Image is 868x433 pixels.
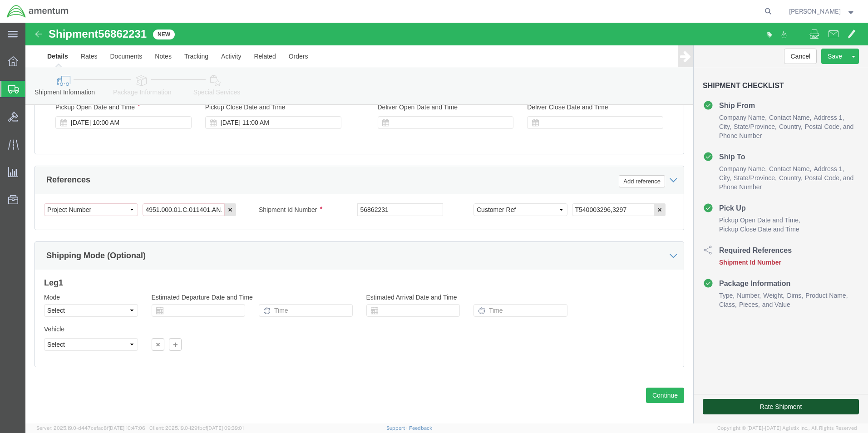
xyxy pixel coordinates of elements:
a: Support [386,425,409,431]
iframe: FS Legacy Container [25,23,868,423]
a: Feedback [409,425,432,431]
span: Client: 2025.19.0-129fbcf [149,425,244,431]
span: [DATE] 09:39:01 [207,425,244,431]
span: Joel Salinas [789,6,841,16]
img: logo [6,5,69,18]
span: Copyright © [DATE]-[DATE] Agistix Inc., All Rights Reserved [717,424,857,432]
span: [DATE] 10:47:06 [108,425,145,431]
button: [PERSON_NAME] [789,6,856,17]
span: Server: 2025.19.0-d447cefac8f [36,425,145,431]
